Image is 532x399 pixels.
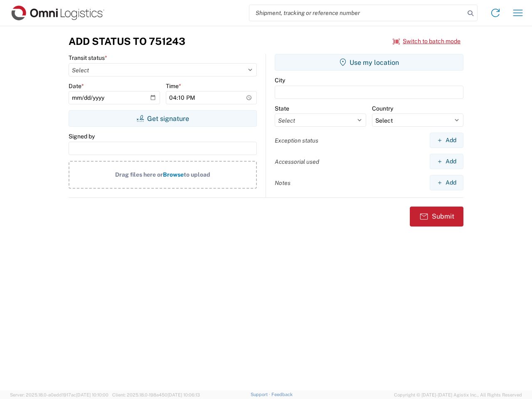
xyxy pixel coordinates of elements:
[275,179,291,187] label: Notes
[430,133,463,148] button: Add
[410,207,463,227] button: Submit
[275,54,463,71] button: Use my location
[275,105,289,112] label: State
[249,5,465,21] input: Shipment, tracking or reference number
[275,158,319,165] label: Accessorial used
[394,391,522,399] span: Copyright © [DATE]-[DATE] Agistix Inc., All Rights Reserved
[115,171,163,178] span: Drag files here or
[167,392,200,397] span: [DATE] 10:06:13
[184,171,210,178] span: to upload
[69,82,84,90] label: Date
[271,392,293,397] a: Feedback
[76,392,108,397] span: [DATE] 10:10:00
[275,76,285,84] label: City
[372,105,393,112] label: Country
[112,392,200,397] span: Client: 2025.18.0-198a450
[69,54,107,62] label: Transit status
[10,392,108,397] span: Server: 2025.18.0-a0edd1917ac
[163,171,184,178] span: Browse
[251,392,271,397] a: Support
[69,133,95,140] label: Signed by
[69,35,185,47] h3: Add Status to 751243
[69,110,257,127] button: Get signature
[430,154,463,169] button: Add
[393,34,461,48] button: Switch to batch mode
[166,82,181,90] label: Time
[275,137,318,144] label: Exception status
[430,175,463,190] button: Add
